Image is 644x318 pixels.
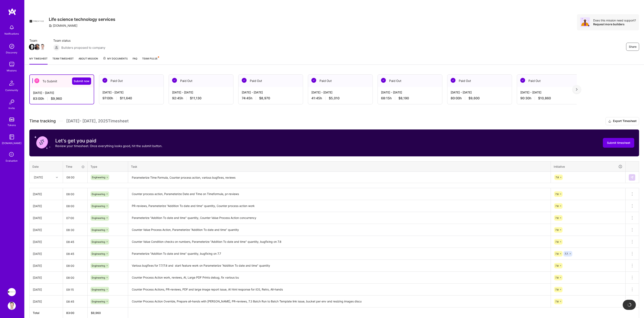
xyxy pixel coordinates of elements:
button: Submit now [72,77,91,85]
textarea: Parameterize "Addition To date and time" quantity, bugfixing on 7.7 [129,248,550,259]
div: Notifications [5,32,19,36]
a: My Documents [103,56,128,65]
button: Submit timesheet [603,138,634,148]
div: Does this mission need support? [593,18,636,22]
span: 7.8 [555,276,559,279]
div: [DATE] [33,264,60,268]
input: HH:MM [63,172,87,183]
span: $11,640 [120,96,132,100]
span: Submit now [74,79,89,83]
div: [DATE] - [DATE] [381,90,439,94]
div: Paid Out [517,75,581,87]
input: HH:MM [63,213,87,223]
div: 80:00 h [451,96,509,100]
i: icon SelectionTeam [8,151,16,159]
img: coin [34,134,50,151]
div: Paid Out [238,75,303,87]
div: 74:45 h [242,96,300,100]
span: Team [29,38,45,43]
div: Paid Out [169,75,233,87]
img: Paid Out [520,78,525,83]
img: Paid Out [451,78,456,83]
img: bell [8,23,16,32]
img: Apprentice: Life science technology services [8,288,16,296]
div: Discovery [6,50,18,55]
h3: Life science technology services [49,17,115,22]
div: 41:45 h [311,96,369,100]
a: Team Member Avatar [40,43,45,50]
img: logo [8,8,16,15]
a: About Mission [79,56,98,65]
div: Paid Out [308,75,373,87]
img: Paid Out [311,78,316,83]
div: Paid Out [99,75,164,87]
div: Invite [9,106,15,110]
span: Engineering [92,193,105,196]
img: User Avatar [8,302,16,310]
span: Engineering [92,205,105,208]
textarea: Parameterize Time Formula, Counter process action, various bugfixes, reviews [129,172,550,183]
span: 7.8 [555,288,559,291]
i: icon Chevron [56,176,58,178]
div: null [629,174,636,181]
img: Team Member Avatar [34,44,40,50]
div: Paid Out [378,75,442,87]
img: To Submit [34,78,39,83]
i: icon Download [608,119,611,123]
img: Team Member Avatar [29,44,35,50]
img: teamwork [8,60,16,68]
th: Type [88,161,128,172]
a: My timesheet [29,56,48,65]
div: Paid Out [447,75,512,87]
span: $9,600 [468,96,480,100]
div: [DATE] - [DATE] [451,90,509,94]
textarea: Counter Process Action Override, Prepare all-hands with [PERSON_NAME], PR-reviews, 7.3 Batch Run ... [129,296,550,307]
span: $8,970 [259,96,270,100]
div: Missions [7,68,17,73]
input: HH:MM [63,225,87,235]
div: 83:00 h [33,96,90,101]
span: 7.8 [555,228,559,231]
img: guide book [8,133,16,141]
div: [DATE] [33,252,60,256]
textarea: Various bugfixes for 7.7/7.8 and start feature work on Parameterize "Addition To date and time" q... [129,260,550,271]
div: Evaluation [6,159,18,163]
div: [DOMAIN_NAME] [49,23,77,28]
div: [DATE] - [DATE] [520,90,578,94]
span: 7.8 [555,205,559,208]
span: 7.8 [555,264,559,267]
input: HH:MM [63,296,87,307]
span: 7.8 [555,252,559,255]
div: Request more builders [593,22,636,26]
a: User Avatar [7,302,17,310]
button: Share [626,43,639,51]
div: To Submit [30,75,94,87]
a: FAQ [133,56,137,65]
div: [DATE] - [DATE] [33,91,90,95]
span: 7.8 [555,216,559,219]
div: [DATE] [33,204,60,208]
textarea: PR-reviews, Parameterize "Addition To date and time" quantity, Counter process action work [129,200,550,212]
span: Share [629,45,637,49]
span: 7.8 [555,240,559,243]
a: Apprentice: Life science technology services [7,288,17,296]
div: 90:30 h [520,96,578,100]
img: Paid Out [172,78,177,83]
div: Tokens [8,123,16,127]
img: Avatar [580,17,590,27]
input: HH:MM [63,248,87,259]
div: [DATE] [33,192,60,196]
div: [DATE] [34,175,43,179]
span: Engineering [92,276,105,279]
span: Engineering [92,288,105,291]
span: Submit timesheet [607,141,630,145]
img: loading [626,302,632,308]
img: Company Logo [29,14,44,29]
textarea: Counter Process Action work, reviews, AI, Large PDF Prints debug, fix various bu [129,272,550,283]
img: Community [7,78,17,88]
span: 7.8 [555,300,559,303]
span: $5,010 [329,96,340,100]
div: Initiative [554,164,623,169]
span: Engineering [92,252,105,255]
div: [DATE] [33,299,60,304]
